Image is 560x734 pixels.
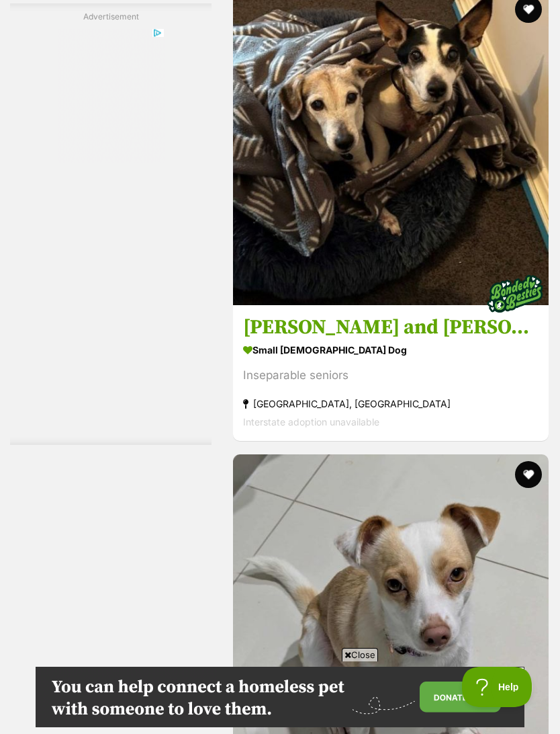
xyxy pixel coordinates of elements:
h3: [PERSON_NAME] and [PERSON_NAME] [243,315,539,341]
div: Advertisement [10,3,212,445]
span: Close [342,648,378,661]
strong: small [DEMOGRAPHIC_DATA] Dog [243,341,539,360]
button: favourite [515,461,542,488]
iframe: Advertisement [57,28,165,432]
div: Inseparable seniors [243,367,539,385]
iframe: Help Scout Beacon - Open [462,667,533,707]
iframe: Advertisement [36,667,524,727]
span: Interstate adoption unavailable [243,417,379,428]
strong: [GEOGRAPHIC_DATA], [GEOGRAPHIC_DATA] [243,395,539,413]
a: [PERSON_NAME] and [PERSON_NAME] small [DEMOGRAPHIC_DATA] Dog Inseparable seniors [GEOGRAPHIC_DATA... [233,305,549,442]
img: bonded besties [481,261,549,328]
